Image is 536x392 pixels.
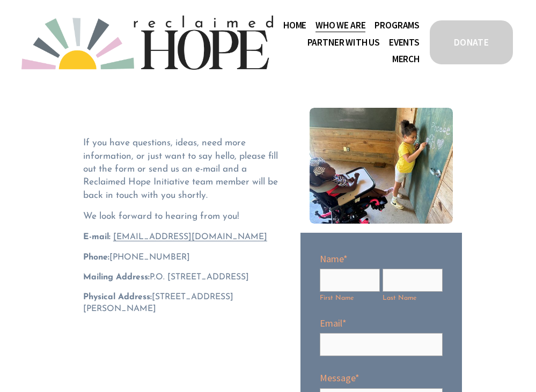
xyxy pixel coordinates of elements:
span: First Name [320,294,380,304]
strong: E-mail: [83,233,111,241]
span: [STREET_ADDRESS][PERSON_NAME] [83,293,233,313]
strong: Physical Address: [83,293,152,301]
span: P.O. [STREET_ADDRESS] [83,273,249,282]
a: Events [389,34,420,51]
label: Email [320,316,443,330]
input: First Name [320,269,380,292]
span: Programs [375,18,420,33]
span: We look forward to hearing from you! [83,212,239,221]
a: folder dropdown [307,34,380,51]
span: Who We Are [315,18,365,33]
a: folder dropdown [375,17,420,34]
a: folder dropdown [315,17,365,34]
strong: Mailing Address: [83,273,150,282]
legend: Name [320,252,348,265]
a: Merch [392,51,420,68]
span: ‪[PHONE_NUMBER]‬ [83,253,190,262]
img: Reclaimed Hope Initiative [21,16,273,70]
span: If you have questions, ideas, need more information, or just want to say hello, please fill out t... [83,138,281,199]
label: Message [320,371,443,384]
strong: Phone: [83,253,109,262]
a: [EMAIL_ADDRESS][DOMAIN_NAME] [113,233,267,241]
input: Last Name [383,269,443,292]
a: Home [283,17,306,34]
span: Partner With Us [307,35,380,50]
a: DONATE [428,19,515,66]
span: Last Name [383,294,443,304]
